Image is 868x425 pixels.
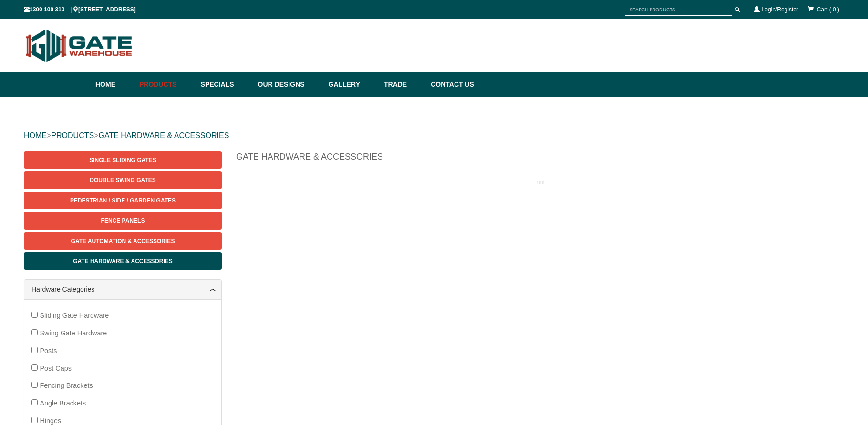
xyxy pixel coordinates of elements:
a: Home [95,72,134,97]
a: Our Designs [253,72,324,97]
span: Fence Panels [101,217,145,224]
span: Single Sliding Gates [89,157,156,163]
span: Gate Hardware & Accessories [73,258,173,264]
span: Fencing Brackets [40,382,93,389]
a: Products [134,72,196,97]
span: Gate Automation & Accessories [71,238,175,244]
span: Hinges [40,417,61,425]
span: Cart ( 0 ) [817,6,839,13]
a: Pedestrian / Side / Garden Gates [24,192,222,209]
a: HOME [24,132,47,140]
a: Single Sliding Gates [24,151,222,169]
a: PRODUCTS [51,132,94,140]
span: Posts [40,347,57,354]
img: Gate Warehouse [24,24,135,68]
a: Login/Register [762,6,798,13]
a: Hardware Categories [31,284,214,294]
a: Contact Us [426,72,474,97]
a: Fence Panels [24,212,222,229]
span: Angle Brackets [40,399,86,407]
a: Specials [196,72,253,97]
div: > > [24,121,844,151]
span: Swing Gate Hardware [40,329,107,337]
span: Sliding Gate Hardware [40,312,109,319]
h1: Gate Hardware & Accessories [236,151,844,168]
a: Gallery [324,72,379,97]
a: Trade [379,72,426,97]
input: SEARCH PRODUCTS [625,4,732,16]
a: Gate Automation & Accessories [24,232,222,250]
span: 1300 100 310 | [STREET_ADDRESS] [24,6,136,13]
img: please_wait.gif [537,180,544,185]
span: Double Swing Gates [90,177,155,183]
span: Post Caps [40,364,71,372]
a: Gate Hardware & Accessories [24,252,222,270]
a: Double Swing Gates [24,171,222,189]
a: GATE HARDWARE & ACCESSORIES [98,132,229,140]
span: Pedestrian / Side / Garden Gates [70,197,176,204]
